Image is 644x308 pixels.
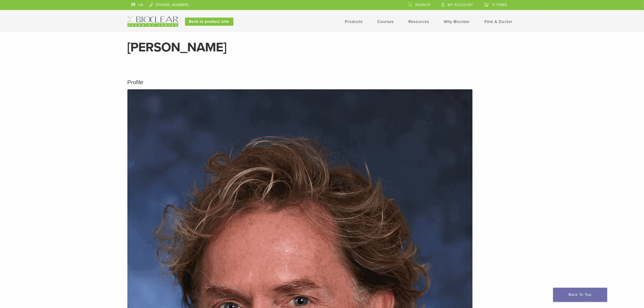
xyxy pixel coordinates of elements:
[127,78,517,87] h5: Profile
[448,3,473,7] span: My Account
[415,3,431,7] span: Search
[127,41,517,54] h1: [PERSON_NAME]
[185,18,233,26] a: Back to product site
[409,19,430,24] a: Resources
[493,3,507,7] span: 0 items
[553,288,607,302] a: Back To Top
[378,19,394,24] a: Courses
[444,19,470,24] a: Why Bioclear
[485,19,513,24] a: Find A Doctor
[345,19,363,24] a: Products
[127,17,178,27] img: Bioclear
